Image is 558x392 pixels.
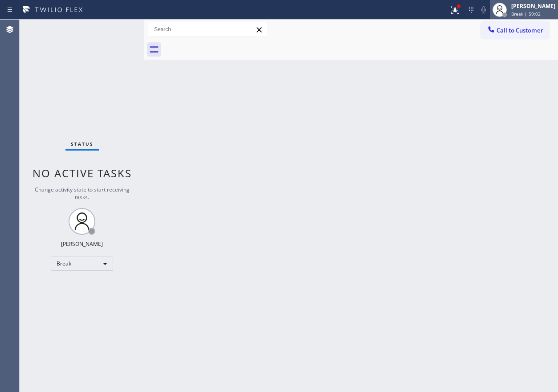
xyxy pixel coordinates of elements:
span: Call to Customer [497,26,543,34]
span: Status [71,141,94,147]
div: [PERSON_NAME] [61,240,103,248]
div: Break [51,257,113,271]
button: Mute [477,4,490,16]
div: [PERSON_NAME] [511,2,555,10]
span: Break | 59:02 [511,11,541,17]
span: No active tasks [33,166,132,180]
button: Call to Customer [481,22,549,39]
input: Search [147,22,267,37]
span: Change activity state to start receiving tasks. [35,186,130,201]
